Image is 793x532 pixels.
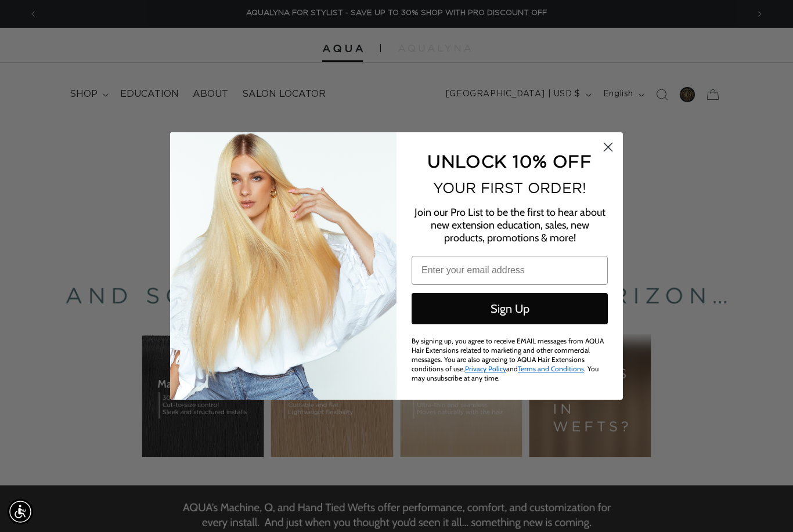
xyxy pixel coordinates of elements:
[598,137,618,157] button: Close dialog
[412,336,604,382] span: By signing up, you agree to receive EMAIL messages from AQUA Hair Extensions related to marketing...
[412,256,608,285] input: Enter your email address
[170,132,396,400] img: daab8b0d-f573-4e8c-a4d0-05ad8d765127.png
[8,499,33,524] div: Accessibility Menu
[433,180,586,196] span: YOUR FIRST ORDER!
[414,206,605,244] span: Join our Pro List to be the first to hear about new extension education, sales, new products, pro...
[518,364,584,373] a: Terms and Conditions
[412,293,608,324] button: Sign Up
[465,364,506,373] a: Privacy Policy
[427,151,592,171] span: UNLOCK 10% OFF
